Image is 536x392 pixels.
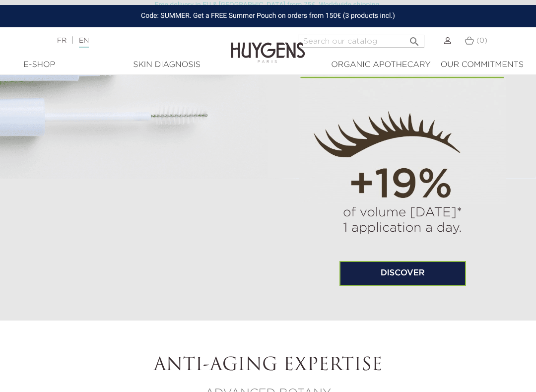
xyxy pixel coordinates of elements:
a: Discover [339,261,466,286]
div: | [52,35,216,47]
i:  [408,33,420,45]
button:  [405,32,423,45]
a: EN [79,37,89,48]
h2: anti-aging expertise [117,355,419,377]
p: of volume [DATE]* 1 application a day. [299,205,506,236]
input: Search [298,35,424,48]
div: E-Shop [12,59,66,71]
img: Huygens [231,26,305,65]
div: Organic Apothecary [331,59,430,71]
a: FR [57,37,67,44]
span: (0) [476,37,487,44]
div: Our commitments [441,59,524,71]
a: Skin Diagnosis [71,59,262,71]
img: cils sourcils [299,18,506,205]
div: Skin Diagnosis [76,59,257,71]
